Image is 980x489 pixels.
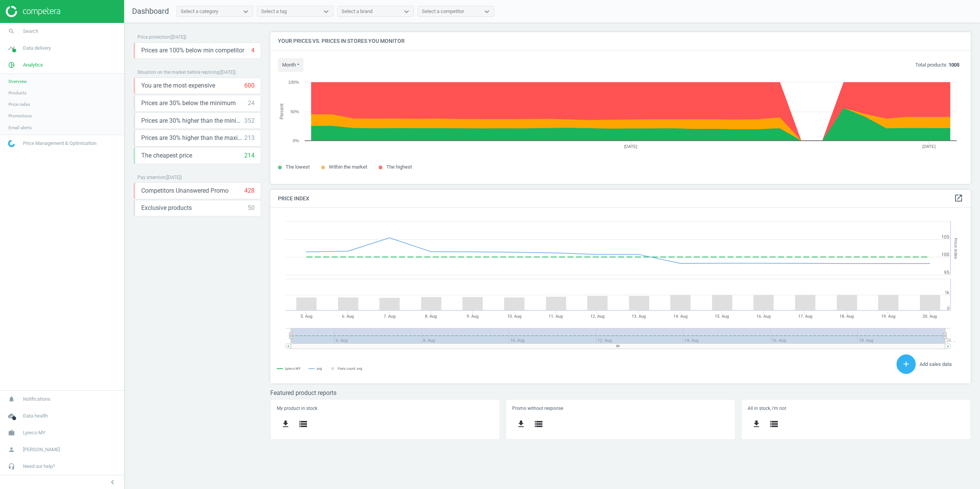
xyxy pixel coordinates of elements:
[923,314,937,319] tspan: 20. Aug
[137,175,165,180] span: Pay attention
[291,109,299,114] text: 50%
[103,477,122,487] button: chevron_left
[141,204,192,212] span: Exclusive products
[4,409,19,423] i: cloud_done
[141,81,215,90] span: You are the most expensive
[244,187,255,195] div: 428
[897,354,916,374] button: add
[342,314,354,319] tspan: 6. Aug
[922,144,936,149] tspan: [DATE]
[6,6,60,17] img: ajHJNr6hYgQAAAAASUVORK5CYII=
[8,90,26,96] span: Products
[23,62,43,68] span: Analytics
[23,413,48,419] span: Data health
[285,367,301,371] tspan: Lyreco MY
[132,6,169,16] span: Dashboard
[673,314,688,319] tspan: 14. Aug
[4,58,19,72] i: pie_chart_outlined
[23,45,51,52] span: Data delivery
[8,125,32,131] span: Email alerts
[8,101,30,107] span: Price index
[23,28,38,35] span: Search
[4,426,19,440] i: work
[141,46,244,55] span: Prices are 100% below min competitor
[946,338,956,343] tspan: 20. …
[181,8,218,15] div: Select a category
[425,314,437,319] tspan: 8. Aug
[8,78,27,84] span: Overview
[141,117,244,125] span: Prices are 30% higher than the minimum
[137,34,170,40] span: Price protection
[798,314,812,319] tspan: 17. Aug
[244,81,255,90] div: 600
[715,314,729,319] tspan: 15. Aug
[23,463,55,470] span: Need our help?
[23,396,51,403] span: Notifications
[915,62,959,68] p: Total products:
[748,415,765,433] button: get_app
[23,140,96,147] span: Price Management & Optimization
[534,419,543,429] i: storage
[944,270,949,275] text: 95
[941,252,949,257] text: 100
[299,419,308,429] i: storage
[632,314,646,319] tspan: 13. Aug
[941,234,949,240] text: 105
[244,151,255,160] div: 214
[244,117,255,125] div: 352
[219,70,236,75] span: ( [DATE] )
[954,193,963,203] i: open_in_new
[141,99,236,107] span: Prices are 30% below the minimum
[422,8,464,15] div: Select a competitor
[507,314,521,319] tspan: 10. Aug
[23,446,60,453] span: [PERSON_NAME]
[288,80,299,84] text: 100%
[141,187,229,195] span: Competitors Unanswered Promo
[270,190,971,208] h4: Price Index
[4,24,19,39] i: search
[765,415,783,433] button: storage
[8,113,32,119] span: Promotions
[277,406,493,411] h5: My product in stock
[954,193,963,203] a: open_in_new
[748,406,964,411] h5: All in stock, i'm not
[752,419,761,429] i: get_app
[338,367,362,370] tspan: Pairs count: avg
[769,419,779,429] i: storage
[141,151,192,160] span: The cheapest price
[277,415,294,433] button: get_app
[4,41,19,55] i: timeline
[294,415,312,433] button: storage
[270,32,971,50] h4: Your prices vs. prices in stores you monitor
[920,361,952,367] span: Add sales data
[516,419,526,429] i: get_app
[840,314,854,319] tspan: 18. Aug
[512,415,530,433] button: get_app
[881,314,895,319] tspan: 19. Aug
[279,103,284,119] tspan: Percent
[949,62,959,68] b: 1005
[549,314,563,319] tspan: 11. Aug
[4,442,19,457] i: person
[384,314,395,319] tspan: 7. Aug
[512,406,728,411] h5: Promo without response
[244,134,255,142] div: 213
[386,164,412,170] span: The highest
[293,138,299,143] text: 0%
[286,164,310,170] span: The lowest
[261,8,287,15] div: Select a tag
[902,359,911,369] i: add
[108,478,117,487] i: chevron_left
[248,99,255,107] div: 24
[467,314,479,319] tspan: 9. Aug
[329,164,367,170] span: Within the market
[170,34,186,40] span: ( [DATE] )
[953,238,958,259] tspan: Price Index
[278,58,304,72] button: month
[624,144,637,149] tspan: [DATE]
[23,429,46,436] span: Lyreco MY
[281,419,290,429] i: get_app
[165,175,182,180] span: ( [DATE] )
[8,140,15,147] img: wGWNvw8QSZomAAAAABJRU5ErkJggg==
[301,314,312,319] tspan: 5. Aug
